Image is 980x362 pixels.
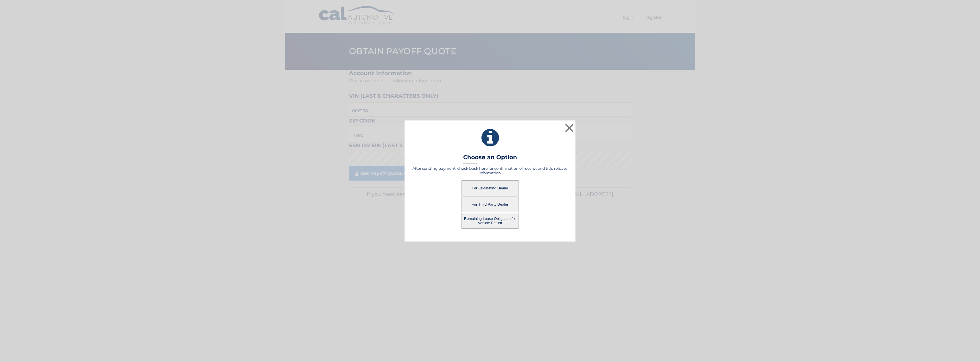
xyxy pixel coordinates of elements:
button: Remaining Lease Obligation for Vehicle Return [462,213,518,229]
button: For Third Party Dealer [462,197,518,212]
button: × [563,122,575,134]
h5: After sending payment, check back here for confirmation of receipt and title release information. [412,166,568,175]
button: For Originating Dealer [462,180,518,196]
h3: Choose an Option [463,154,517,164]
